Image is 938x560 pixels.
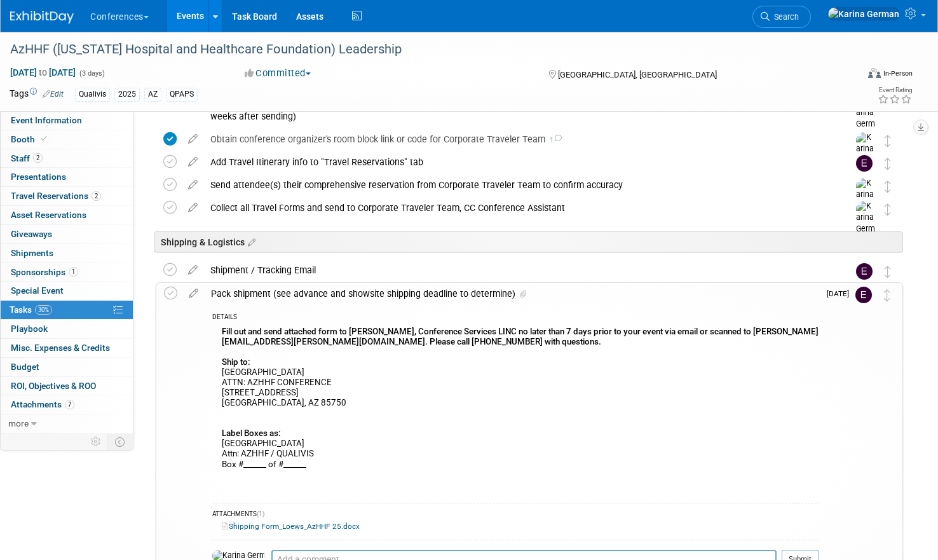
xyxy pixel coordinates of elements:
[65,400,74,409] span: 7
[205,283,819,304] div: Pack shipment (see advance and showsite shipping deadline to determine)
[11,267,78,277] span: Sponsorships
[1,320,133,338] a: Playbook
[856,178,875,223] img: Karina German
[545,136,562,144] span: 1
[240,67,316,80] button: Committed
[11,210,86,220] span: Asset Reservations
[878,87,912,93] div: Event Rating
[1,282,133,300] a: Special Event
[856,263,873,280] img: Erin Anderson
[11,362,39,372] span: Budget
[1,377,133,395] a: ROI, Objectives & ROO
[107,434,133,450] td: Toggle Event Tabs
[154,231,903,252] div: Shipping & Logistics
[144,88,161,101] div: AZ
[182,288,205,299] a: edit
[114,88,140,101] div: 2025
[212,324,819,496] div: [GEOGRAPHIC_DATA] ATTN: AZHHF CONFERENCE [STREET_ADDRESS] [GEOGRAPHIC_DATA], AZ 85750 [GEOGRAPHIC...
[182,156,204,168] a: edit
[770,12,799,22] span: Search
[35,305,52,315] span: 30%
[85,434,107,450] td: Personalize Event Tab Strip
[245,235,255,248] a: Edit sections
[257,510,264,517] span: (1)
[204,197,831,219] div: Collect all Travel Forms and send to Corporate Traveler Team, CC Conference Assistant
[10,11,74,24] img: ExhibitDay
[1,263,133,282] a: Sponsorships1
[1,395,133,414] a: Attachments7
[1,339,133,357] a: Misc. Expenses & Credits
[885,266,891,278] i: Move task
[1,206,133,224] a: Asset Reservations
[204,128,831,150] div: Obtain conference organizer's room block link or code for Corporate Traveler Team
[1,130,133,149] a: Booth
[778,66,913,85] div: Event Format
[11,172,66,182] span: Presentations
[37,67,49,78] span: to
[11,285,64,296] span: Special Event
[78,69,105,78] span: (3 days)
[752,6,811,28] a: Search
[212,510,819,521] div: ATTACHMENTS
[1,301,133,319] a: Tasks30%
[43,90,64,99] a: Edit
[11,248,53,258] span: Shipments
[856,96,875,141] img: Karina German
[204,259,831,281] div: Shipment / Tracking Email
[883,69,913,78] div: In-Person
[182,202,204,214] a: edit
[92,191,101,201] span: 2
[11,134,50,144] span: Booth
[856,132,875,177] img: Karina German
[204,151,831,173] div: Add Travel Itinerary info to "Travel Reservations" tab
[222,428,281,438] b: Label Boxes as:
[182,179,204,191] a: edit
[1,225,133,243] a: Giveaways
[166,88,198,101] div: QPAPS
[11,191,101,201] span: Travel Reservations
[212,313,819,324] div: DETAILS
[41,135,47,142] i: Booth reservation complete
[11,229,52,239] span: Giveaways
[1,414,133,433] a: more
[827,7,900,21] img: Karina German
[182,264,204,276] a: edit
[75,88,110,101] div: Qualivis
[885,203,891,215] i: Move task
[11,381,96,391] span: ROI, Objectives & ROO
[885,181,891,193] i: Move task
[222,357,250,367] b: Ship to:
[11,115,82,125] span: Event Information
[222,522,360,531] a: Shipping Form_Loews_AzHHF 25.docx
[222,327,819,346] b: Fill out and send attached form to [PERSON_NAME], Conference Services LINC no later than 7 days p...
[827,289,855,298] span: [DATE]
[884,289,890,301] i: Move task
[11,153,43,163] span: Staff
[11,343,110,353] span: Misc. Expenses & Credits
[182,133,204,145] a: edit
[10,304,52,315] span: Tasks
[11,324,48,334] span: Playbook
[204,174,831,196] div: Send attendee(s) their comprehensive reservation from Corporate Traveler Team to confirm accuracy
[855,287,872,303] img: Erin Anderson
[1,168,133,186] a: Presentations
[1,187,133,205] a: Travel Reservations2
[69,267,78,277] span: 1
[10,67,76,78] span: [DATE] [DATE]
[1,149,133,168] a: Staff2
[856,155,873,172] img: Erin Anderson
[1,244,133,263] a: Shipments
[8,418,29,428] span: more
[1,358,133,376] a: Budget
[33,153,43,163] span: 2
[856,201,875,246] img: Karina German
[6,38,836,61] div: AzHHF ([US_STATE] Hospital and Healthcare Foundation) Leadership
[868,68,881,78] img: Format-Inperson.png
[558,70,717,79] span: [GEOGRAPHIC_DATA], [GEOGRAPHIC_DATA]
[10,87,64,102] td: Tags
[11,399,74,409] span: Attachments
[885,158,891,170] i: Move task
[885,135,891,147] i: Move task
[1,111,133,130] a: Event Information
